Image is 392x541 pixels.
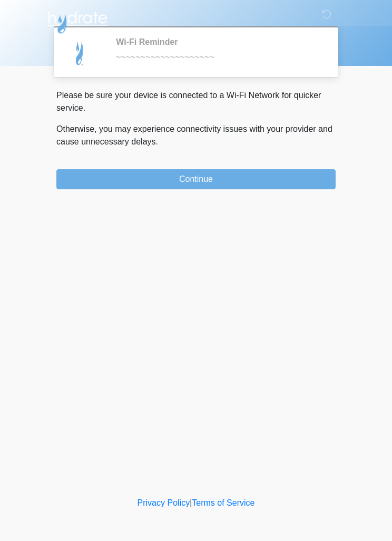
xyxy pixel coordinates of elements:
[190,498,192,507] a: |
[156,137,158,146] span: .
[64,37,96,69] img: Agent Avatar
[46,8,109,34] img: Hydrate IV Bar - Scottsdale Logo
[56,89,336,114] p: Please be sure your device is connected to a Wi-Fi Network for quicker service.
[56,169,336,189] button: Continue
[138,498,190,507] a: Privacy Policy
[56,123,336,148] p: Otherwise, you may experience connectivity issues with your provider and cause unnecessary delays
[192,498,254,507] a: Terms of Service
[116,51,320,64] div: ~~~~~~~~~~~~~~~~~~~~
